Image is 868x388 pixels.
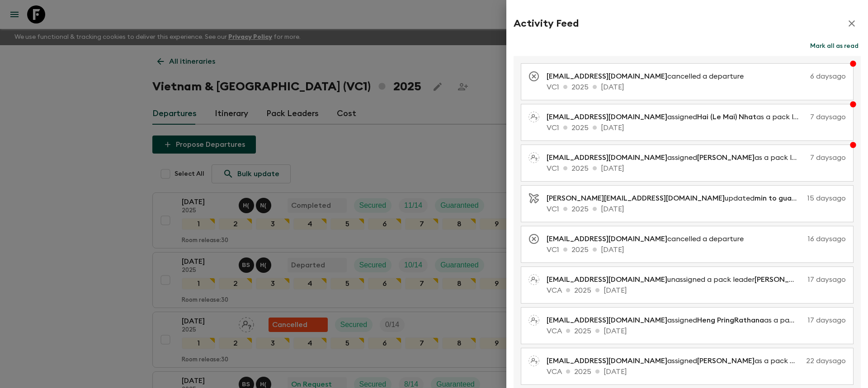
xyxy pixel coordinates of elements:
p: VC1 2025 [DATE] [547,163,846,174]
p: 17 days ago [808,315,846,326]
p: assigned as a pack leader [547,355,802,366]
span: [EMAIL_ADDRESS][DOMAIN_NAME] [547,357,667,365]
p: cancelled a departure [547,71,751,82]
p: assigned as a pack leader [547,152,807,163]
span: [PERSON_NAME] [755,276,812,283]
p: unassigned a pack leader [547,274,804,285]
p: VC1 2025 [DATE] [547,82,846,93]
p: assigned as a pack leader [547,315,804,326]
span: [EMAIL_ADDRESS][DOMAIN_NAME] [547,317,667,324]
span: [PERSON_NAME] [697,357,755,365]
span: [EMAIL_ADDRESS][DOMAIN_NAME] [547,154,667,161]
p: VC1 2025 [DATE] [547,204,846,215]
span: min to guarantee [755,195,816,202]
span: [EMAIL_ADDRESS][DOMAIN_NAME] [547,73,667,80]
span: Heng PringRathana [697,317,764,324]
p: 16 days ago [755,234,846,244]
span: [EMAIL_ADDRESS][DOMAIN_NAME] [547,113,667,121]
p: cancelled a departure [547,234,751,244]
button: Mark all as read [808,40,861,52]
p: VC1 2025 [DATE] [547,122,846,133]
p: 6 days ago [755,71,846,82]
p: VCA 2025 [DATE] [547,285,846,296]
p: VCA 2025 [DATE] [547,366,846,377]
span: [PERSON_NAME][EMAIL_ADDRESS][DOMAIN_NAME] [547,195,725,202]
p: 7 days ago [810,152,846,163]
p: 22 days ago [806,355,846,366]
span: [PERSON_NAME] [697,154,755,161]
p: 17 days ago [808,274,846,285]
p: updated [547,193,804,204]
p: 7 days ago [810,112,846,122]
p: 15 days ago [807,193,846,204]
p: VC1 2025 [DATE] [547,244,846,255]
span: Hai (Le Mai) Nhat [697,113,756,121]
p: assigned as a pack leader [547,112,807,122]
span: [EMAIL_ADDRESS][DOMAIN_NAME] [547,235,667,243]
span: [EMAIL_ADDRESS][DOMAIN_NAME] [547,276,667,283]
h2: Activity Feed [514,18,579,29]
p: VCA 2025 [DATE] [547,326,846,337]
